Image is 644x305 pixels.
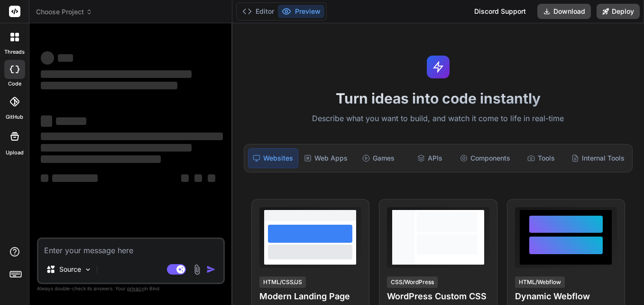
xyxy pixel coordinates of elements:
[6,113,23,121] label: GitHub
[248,148,299,168] div: Websites
[208,174,215,182] span: ‌
[469,4,532,19] div: Discord Support
[597,4,640,19] button: Deploy
[259,290,361,303] h4: Modern Landing Page
[6,149,24,157] label: Upload
[387,276,438,288] div: CSS/WordPress
[36,7,92,17] span: Choose Project
[238,113,638,125] p: Describe what you want to build, and watch it come to life in real-time
[456,148,514,168] div: Components
[405,148,455,168] div: APIs
[41,133,223,140] span: ‌
[41,144,192,152] span: ‌
[52,174,98,182] span: ‌
[515,276,565,288] div: HTML/Webflow
[194,174,202,182] span: ‌
[300,148,351,168] div: Web Apps
[278,5,324,18] button: Preview
[41,155,161,163] span: ‌
[84,266,92,274] img: Pick Models
[41,115,52,127] span: ‌
[41,82,177,89] span: ‌
[238,90,638,107] h1: Turn ideas into code instantly
[41,70,192,78] span: ‌
[516,148,566,168] div: Tools
[127,286,144,291] span: privacy
[387,290,489,303] h4: WordPress Custom CSS
[537,4,591,19] button: Download
[4,48,25,56] label: threads
[37,284,225,293] p: Always double-check its answers. Your in Bind
[59,265,81,274] p: Source
[56,117,86,125] span: ‌
[259,276,306,288] div: HTML/CSS/JS
[239,5,278,18] button: Editor
[181,174,189,182] span: ‌
[58,54,73,62] span: ‌
[206,265,216,274] img: icon
[353,148,403,168] div: Games
[41,174,48,182] span: ‌
[41,51,54,65] span: ‌
[8,80,21,88] label: code
[192,264,202,275] img: attachment
[568,148,628,168] div: Internal Tools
